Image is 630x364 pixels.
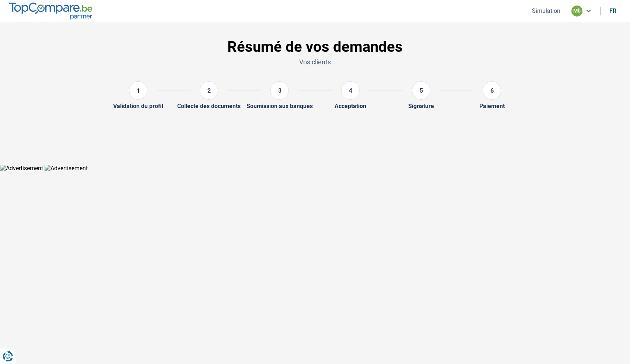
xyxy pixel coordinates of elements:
img: Advertisement [45,165,88,172]
div: fr [609,7,616,14]
div: Acceptation [335,103,366,110]
div: Validation du profil [113,103,163,110]
div: Collecte des documents [177,103,241,110]
div: 1 [129,81,147,100]
div: Paiement [479,103,505,110]
h1: Résumé de vos demandes [76,38,554,56]
img: TopCompare.be [9,3,92,19]
div: 4 [341,81,360,100]
button: Simulation [530,7,563,15]
div: Soumission aux banques [246,103,313,110]
p: Vos clients [76,57,554,67]
div: 5 [412,81,430,100]
div: mb [571,6,582,17]
div: 3 [270,81,289,100]
div: Signature [408,103,434,110]
div: 2 [200,81,218,100]
div: 6 [483,81,501,100]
